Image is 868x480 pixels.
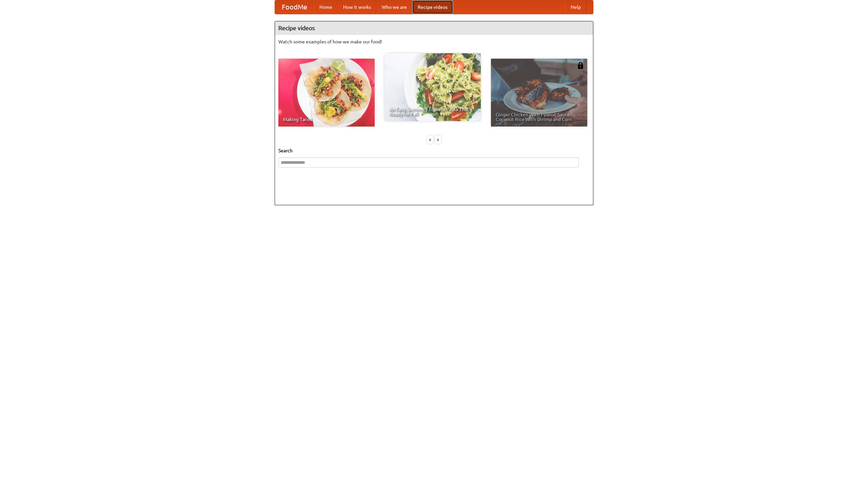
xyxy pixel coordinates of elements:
h4: Recipe videos [275,21,593,35]
a: FoodMe [275,0,314,14]
a: Making Tacos [278,59,375,127]
a: Home [314,0,338,14]
div: » [435,135,441,144]
a: Who we are [376,0,412,14]
a: An Easy, Summery Tomato Pasta That's Ready for Fall [384,53,481,121]
h5: Search [278,147,590,154]
a: Help [565,0,586,14]
a: How it works [338,0,376,14]
span: An Easy, Summery Tomato Pasta That's Ready for Fall [389,107,476,116]
img: 483408.png [577,62,584,69]
div: « [427,135,433,144]
a: Recipe videos [412,0,453,14]
p: Watch some examples of how we make our food! [278,38,590,45]
span: Making Tacos [283,117,370,122]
